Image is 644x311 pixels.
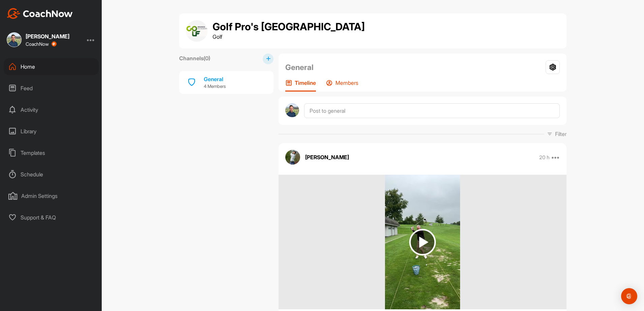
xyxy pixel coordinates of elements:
[285,103,299,117] img: avatar
[204,75,226,83] div: General
[7,32,22,47] img: square_a0eb83b2ebb350e153cc8c54236569c1.jpg
[213,33,365,41] p: Golf
[204,83,226,90] p: 4 Members
[4,58,99,75] div: Home
[621,288,637,304] div: Open Intercom Messenger
[4,144,99,161] div: Templates
[305,153,349,161] p: [PERSON_NAME]
[335,79,358,86] p: Members
[4,80,99,97] div: Feed
[539,154,549,161] p: 20 h
[7,8,73,19] img: CoachNow
[4,187,99,204] div: Admin Settings
[186,20,207,42] img: group
[555,130,567,138] p: Filter
[385,175,460,309] img: media
[179,54,210,62] label: Channels ( 0 )
[4,209,99,226] div: Support & FAQ
[409,229,436,255] img: play
[4,166,99,183] div: Schedule
[285,62,314,73] h2: General
[26,41,57,47] div: CoachNow
[285,150,300,165] img: avatar
[213,21,365,33] h1: Golf Pro's [GEOGRAPHIC_DATA]
[4,123,99,140] div: Library
[4,101,99,118] div: Activity
[295,79,316,86] p: Timeline
[26,34,69,39] div: [PERSON_NAME]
